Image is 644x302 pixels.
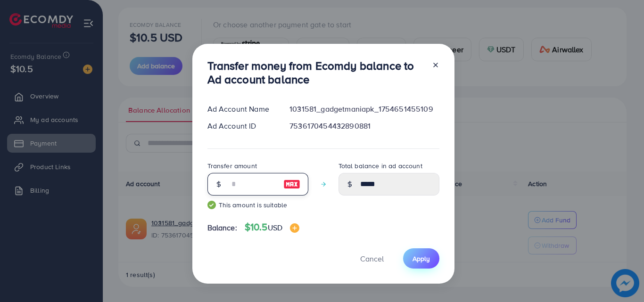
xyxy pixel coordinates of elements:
[282,121,446,131] div: 7536170454432890881
[207,222,237,233] span: Balance:
[348,248,396,269] button: Cancel
[268,222,282,233] span: USD
[290,223,299,233] img: image
[207,200,308,210] small: This amount is suitable
[200,104,282,114] div: Ad Account Name
[245,221,299,233] h4: $10.5
[403,248,439,269] button: Apply
[413,254,430,263] span: Apply
[207,59,424,86] h3: Transfer money from Ecomdy balance to Ad account balance
[283,179,300,190] img: image
[207,161,257,171] label: Transfer amount
[360,253,384,264] span: Cancel
[282,104,446,114] div: 1031581_gadgetmaniapk_1754651455109
[339,161,422,171] label: Total balance in ad account
[200,121,282,131] div: Ad Account ID
[207,201,216,209] img: guide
